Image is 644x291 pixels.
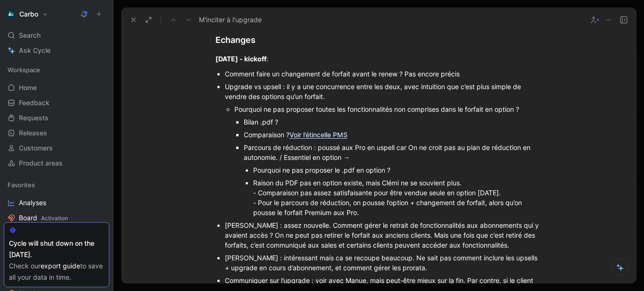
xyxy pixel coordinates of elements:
h1: Carbo [19,10,38,18]
button: CarboCarbo [4,8,50,21]
a: Customers [4,141,109,155]
div: Check our to save all your data in time. [9,260,104,283]
div: Raison du PDF pas en option existe, mais Clémi ne se souvient plus. - Comparaison pas assez satis... [253,178,542,217]
div: Favorites [4,178,109,192]
span: Releases [19,128,47,138]
span: M'inciter à l'upgrade [199,14,262,25]
div: [PERSON_NAME] : assez nouvelle. Comment gérer le retrait de fonctionnalités aux abonnements qui y... [225,220,542,250]
span: Activation [41,215,68,222]
span: Ask Cycle [19,45,50,56]
a: Releases [4,126,109,140]
div: Comparaison ? [244,130,542,140]
span: Feedback [19,98,50,108]
span: Board [19,213,68,223]
span: Favorites [8,180,35,190]
div: Pourquoi ne pas proposer toutes les fonctionnalités non comprises dans le forfait en option ? [234,104,542,114]
span: Workspace [8,65,40,75]
a: Product areas [4,156,109,170]
a: Voir l’étincelle PMS [289,131,347,139]
div: Search [4,28,109,42]
a: Feedback [4,96,109,110]
strong: [DATE] - kickoff [215,55,266,63]
a: export guide [41,262,80,270]
div: Upgrade vs upsell : il y a une concurrence entre les deux, avec intuition que c’est plus simple d... [225,82,542,101]
div: Echanges [215,33,542,46]
span: Home [19,83,37,92]
a: Home [4,81,109,95]
div: Workspace [4,63,109,77]
div: Bilan .pdf ? [244,117,542,127]
div: : [215,54,542,64]
span: Analyses [19,198,46,208]
span: Customers [19,143,53,153]
a: Requests [4,111,109,125]
span: Search [19,30,41,41]
div: Pourquoi ne pas proposer le .pdf en option ? [253,165,542,175]
img: Carbo [6,9,16,19]
div: Parcours de réduction : poussé aux Pro en uspell car On ne croit pas au plan de réduction en auto... [244,142,542,162]
span: Product areas [19,158,63,168]
div: [PERSON_NAME] : intéressant mais ca se recoupe beaucoup. Ne sait pas comment inclure les upsells ... [225,253,542,273]
a: Ask Cycle [4,43,109,58]
div: Cycle will shut down on the [DATE]. [9,238,104,260]
a: BoardActivation [4,211,109,225]
span: Requests [19,113,49,123]
a: Analyses [4,196,109,210]
div: Comment faire un changement de forfait avant le renew ? Pas encore précis [225,69,542,79]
